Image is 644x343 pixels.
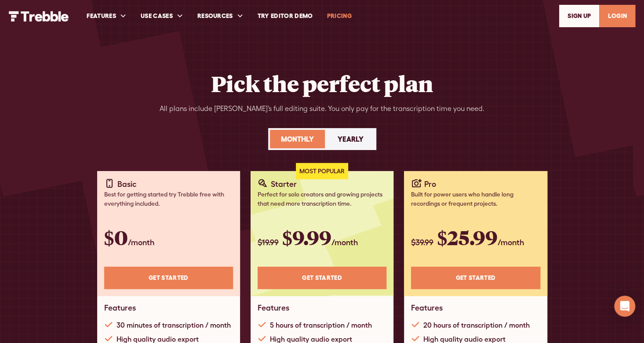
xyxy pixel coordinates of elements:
a: Try Editor Demo [251,1,320,31]
span: $9.99 [282,224,331,250]
span: /month [128,238,154,247]
div: 30 minutes of transcription / month [116,320,231,330]
span: $39.99 [411,238,433,247]
a: SIGn UP [559,5,599,27]
a: home [9,10,69,21]
div: Yearly [338,134,364,144]
div: Built for power users who handle long recordings or frequent projects. [411,190,540,208]
span: /month [498,238,524,247]
span: $25.99 [437,224,498,250]
div: Pro [424,178,436,190]
a: PRICING [320,1,358,31]
div: Best for getting started try Trebble free with everything included. [104,190,233,208]
div: 5 hours of transcription / month [270,320,372,330]
div: All plans include [PERSON_NAME]’s full editing suite. You only pay for the transcription time you... [160,104,484,114]
div: Basic [117,178,137,190]
a: Yearly [327,130,375,148]
h1: Features [411,303,443,313]
div: Perfect for solo creators and growing projects that need more transcription time. [258,190,386,208]
a: Get STARTED [411,267,540,289]
div: Monthly [281,134,314,144]
div: 20 hours of transcription / month [423,320,530,330]
a: Monthly [270,130,325,148]
div: FEATURES [80,1,134,31]
span: /month [331,238,358,247]
h1: Features [104,303,136,313]
a: Get STARTED [258,267,386,289]
div: RESOURCES [190,1,251,31]
a: Get STARTED [104,267,233,289]
h2: Pick the perfect plan [211,70,433,96]
img: Trebble Logo - AI Podcast Editor [9,11,69,21]
span: $19.99 [258,238,279,247]
div: FEATURES [87,11,116,21]
div: Most Popular [296,163,348,179]
div: USE CASES [141,11,173,21]
span: $0 [104,224,128,250]
div: RESOURCES [197,11,233,21]
a: LOGIN [599,5,635,27]
div: USE CASES [134,1,190,31]
h1: Features [258,303,289,313]
div: Open Intercom Messenger [614,296,635,317]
